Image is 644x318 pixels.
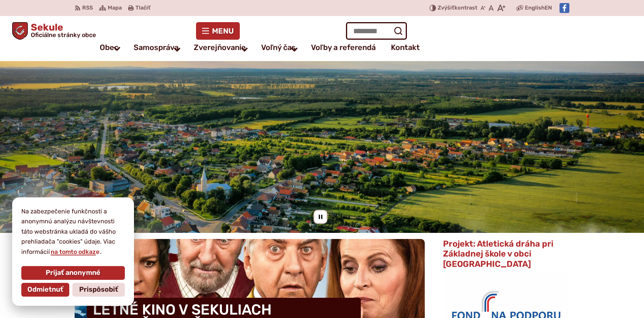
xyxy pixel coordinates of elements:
a: Obec [100,40,118,55]
span: Projekt: Atletická dráha pri Základnej škole v obci [GEOGRAPHIC_DATA] [443,239,553,269]
a: Samospráva [134,40,179,55]
span: RSS [82,3,93,13]
span: Prispôsobiť [79,286,118,294]
button: Otvoriť podmenu pre [286,40,303,58]
button: Otvoriť podmenu pre [108,40,126,58]
button: Odmietnuť [21,283,69,297]
button: Otvoriť podmenu pre [169,40,186,58]
a: English EN [523,3,553,13]
span: English [525,3,545,13]
button: Menu [196,22,240,40]
a: Zverejňovanie [194,40,246,55]
span: Oficiálne stránky obce [31,32,96,38]
button: Prispôsobiť [72,283,125,297]
img: Prejsť na Facebook stránku [560,3,569,13]
a: Kontakt [391,40,420,55]
p: Na zabezpečenie funkčnosti a anonymnú analýzu návštevnosti táto webstránka ukladá do vášho prehli... [21,207,125,257]
span: EN [545,3,552,13]
span: Mapa [108,3,122,13]
span: Odmietnuť [27,286,63,294]
a: Voľby a referendá [311,40,376,55]
button: Prijať anonymné [21,266,125,280]
a: na tomto odkaze [50,248,100,255]
h1: Sekule [28,23,96,38]
img: Prejsť na domovskú stránku [12,22,28,40]
span: Prijať anonymné [46,269,100,277]
button: Otvoriť podmenu pre Zverejňovanie [236,40,253,58]
span: Menu [212,28,234,34]
a: Logo Sekule, prejsť na domovskú stránku. [12,22,96,40]
span: kontrast [438,5,477,11]
span: Tlačiť [135,5,150,11]
a: Voľný čas [261,40,296,55]
div: Pozastaviť pohyb slajdera [314,210,327,224]
span: Zvýšiť [438,5,454,11]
